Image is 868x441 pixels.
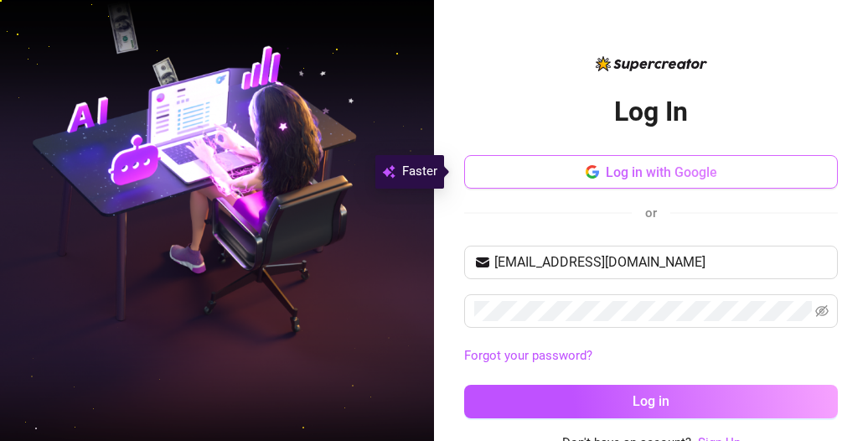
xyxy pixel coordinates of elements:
img: svg%3e [382,162,395,182]
span: Log in with Google [606,164,717,180]
img: logo-BBDzfeDw.svg [596,56,707,71]
h2: Log In [614,95,688,129]
span: Log in [633,393,669,409]
span: eye-invisible [815,304,829,318]
span: or [645,205,657,220]
a: Forgot your password? [464,346,838,366]
button: Log in [464,385,838,418]
button: Log in with Google [464,155,838,189]
span: Faster [402,162,437,182]
a: Forgot your password? [464,348,592,363]
input: Your email [494,252,828,272]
